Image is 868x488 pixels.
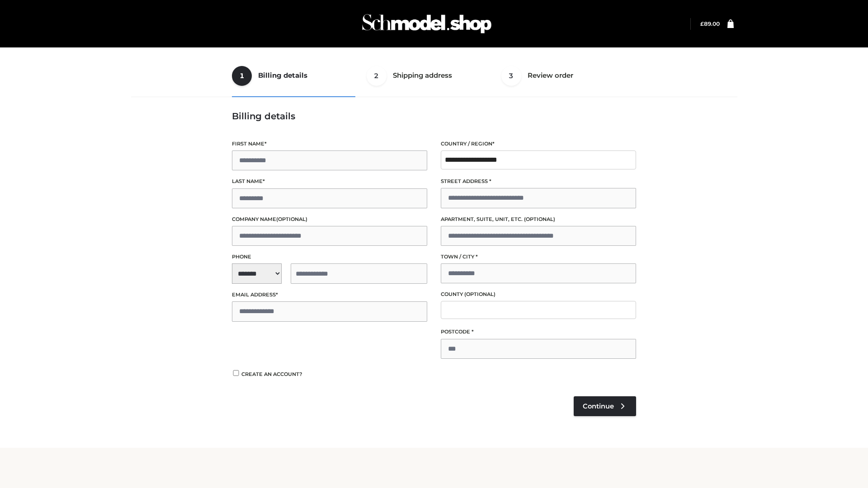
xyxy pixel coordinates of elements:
[583,402,614,410] span: Continue
[232,253,427,261] label: Phone
[359,6,495,42] img: Schmodel Admin 964
[441,140,636,148] label: Country / Region
[441,177,636,186] label: Street address
[441,215,636,224] label: Apartment, suite, unit, etc.
[241,371,302,377] span: Create an account?
[441,290,636,299] label: County
[232,111,636,122] h3: Billing details
[232,177,427,186] label: Last name
[441,253,636,261] label: Town / City
[464,291,495,297] span: (optional)
[232,291,427,299] label: Email address
[232,140,427,148] label: First name
[524,216,555,222] span: (optional)
[700,20,720,27] bdi: 89.00
[232,370,240,376] input: Create an account?
[700,20,704,27] span: £
[232,215,427,224] label: Company name
[441,328,636,336] label: Postcode
[276,216,307,222] span: (optional)
[700,20,720,27] a: £89.00
[574,396,636,416] a: Continue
